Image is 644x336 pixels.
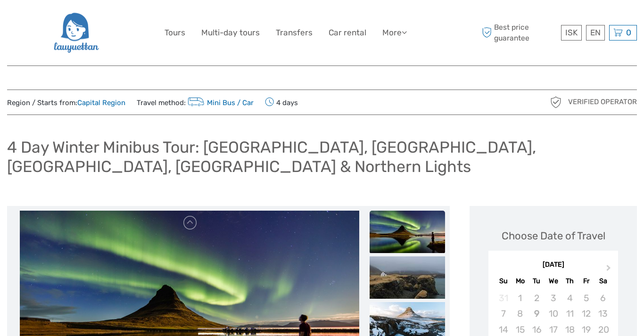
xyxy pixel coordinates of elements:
div: Not available Wednesday, September 3rd, 2025 [545,290,561,306]
span: Travel method: [137,96,254,109]
div: Mo [512,275,528,287]
div: Not available Sunday, September 7th, 2025 [495,306,512,321]
img: 5aa680f973574fa3bdf8ee51a71e24ea_slider_thumbnail.jpeg [370,211,445,253]
button: Open LiveChat chat widget [108,15,120,26]
h1: 4 Day Winter Minibus Tour: [GEOGRAPHIC_DATA], [GEOGRAPHIC_DATA], [GEOGRAPHIC_DATA], [GEOGRAPHIC_D... [7,138,637,176]
span: ISK [565,28,578,37]
div: EN [586,25,605,41]
div: Not available Wednesday, September 10th, 2025 [545,306,561,321]
div: Not available Thursday, September 4th, 2025 [561,290,578,306]
a: Capital Region [77,98,125,107]
div: Th [561,275,578,287]
div: Not available Tuesday, September 2nd, 2025 [528,290,545,306]
div: Not available Saturday, September 13th, 2025 [594,306,611,321]
div: Not available Friday, September 12th, 2025 [578,306,594,321]
div: Sa [594,275,611,287]
div: Not available Thursday, September 11th, 2025 [561,306,578,321]
a: Transfers [276,26,313,40]
div: Choose Date of Travel [502,229,605,243]
span: Best price guarantee [479,22,559,43]
a: Mini Bus / Car [186,98,254,107]
div: Not available Tuesday, September 9th, 2025 [528,306,545,321]
div: Not available Monday, September 8th, 2025 [512,306,528,321]
img: 954d0cebe1f64179873689d10bcbd24e_slider_thumbnail.jpeg [370,256,445,299]
a: Multi-day tours [201,26,260,40]
p: We're away right now. Please check back later! [13,16,107,24]
div: Fr [578,275,594,287]
span: 0 [625,28,633,37]
div: Not available Monday, September 1st, 2025 [512,290,528,306]
div: We [545,275,561,287]
div: Not available Saturday, September 6th, 2025 [594,290,611,306]
span: Verified Operator [568,97,637,107]
a: Car rental [329,26,366,40]
div: Not available Sunday, August 31st, 2025 [495,290,512,306]
a: Tours [165,26,185,40]
a: More [382,26,407,40]
div: Not available Friday, September 5th, 2025 [578,290,594,306]
button: Next Month [602,262,617,278]
span: Region / Starts from: [7,98,125,108]
img: 2954-36deae89-f5b4-4889-ab42-60a468582106_logo_big.png [53,7,99,58]
img: verified_operator_grey_128.png [548,95,563,110]
span: 4 days [265,96,298,109]
div: [DATE] [488,260,618,270]
div: Tu [528,275,545,287]
div: Su [495,275,512,287]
